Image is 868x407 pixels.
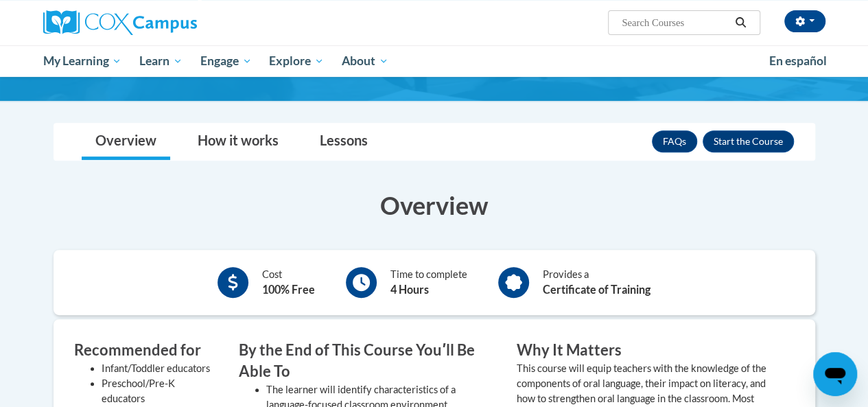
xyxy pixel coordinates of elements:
[33,45,836,77] div: Main menu
[262,283,315,296] b: 100% Free
[43,53,121,69] span: My Learning
[760,47,836,75] a: En español
[262,267,315,298] div: Cost
[730,14,751,31] button: Search
[184,124,292,160] a: How it works
[390,267,467,298] div: Time to complete
[784,10,825,32] button: Account Settings
[342,53,388,69] span: About
[333,45,397,77] a: About
[43,10,290,35] a: Cox Campus
[260,45,333,77] a: Explore
[34,45,131,77] a: My Learning
[54,188,815,222] h3: Overview
[517,340,774,361] h3: Why It Matters
[191,45,261,77] a: Engage
[306,124,382,160] a: Lessons
[130,45,191,77] a: Learn
[102,361,218,376] li: Infant/Toddler educators
[543,267,650,298] div: Provides a
[269,53,324,69] span: Explore
[239,340,496,382] h3: By the End of This Course Youʹll Be Able To
[652,130,697,152] a: FAQs
[769,54,827,68] span: En español
[43,10,197,35] img: Cox Campus
[82,124,170,160] a: Overview
[74,340,218,361] h3: Recommended for
[620,14,730,31] input: Search Courses
[703,130,794,152] button: Enroll
[139,53,183,69] span: Learn
[390,283,429,296] b: 4 Hours
[102,376,218,406] li: Preschool/Pre-K educators
[813,352,857,396] iframe: Button to launch messaging window
[543,283,650,296] b: Certificate of Training
[200,53,252,69] span: Engage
